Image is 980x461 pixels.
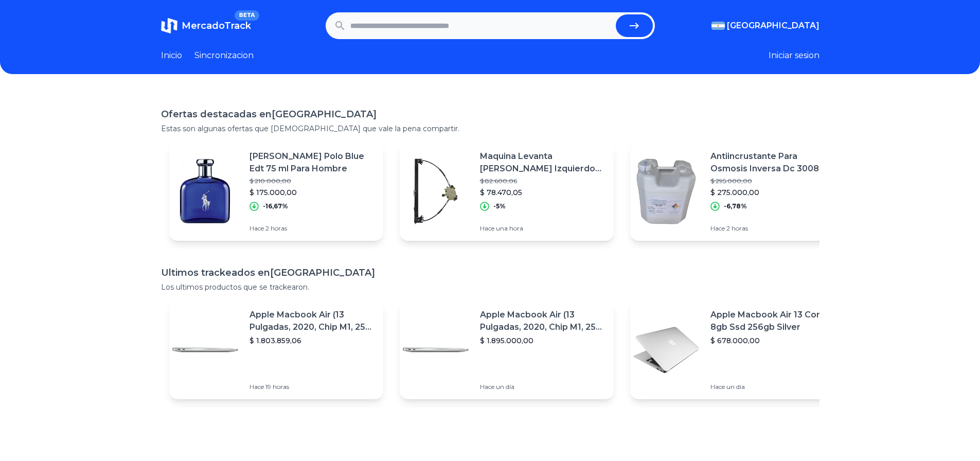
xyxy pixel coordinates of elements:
[480,335,605,346] p: $ 1.895.000,00
[161,49,182,62] a: Inicio
[169,300,383,399] a: Featured imageApple Macbook Air (13 Pulgadas, 2020, Chip M1, 256 Gb De Ssd, 8 Gb De Ram) - Plata$...
[630,142,844,241] a: Featured imageAntiincrustante Para Osmosis Inversa Dc 3008 X 25 Litros.$ 295.000,00$ 275.000,00-6...
[250,187,375,198] p: $ 175.000,00
[400,155,472,227] img: Featured image
[630,155,702,227] img: Featured image
[161,265,819,280] h1: Ultimos trackeados en [GEOGRAPHIC_DATA]
[710,309,836,333] p: Apple Macbook Air 13 Core I5 8gb Ssd 256gb Silver
[710,383,836,391] p: Hace un día
[250,335,375,346] p: $ 1.803.859,06
[182,20,251,31] span: MercadoTrack
[630,300,844,399] a: Featured imageApple Macbook Air 13 Core I5 8gb Ssd 256gb Silver$ 678.000,00Hace un día
[710,335,836,346] p: $ 678.000,00
[480,187,605,198] p: $ 78.470,05
[493,202,506,210] p: -5%
[169,155,241,227] img: Featured image
[400,142,614,241] a: Featured imageMaquina Levanta [PERSON_NAME] Izquierdo Megane Electrico$ 82.600,06$ 78.470,05-5%Ha...
[169,142,383,241] a: Featured image[PERSON_NAME] Polo Blue Edt 75 ml Para Hombre$ 210.000,00$ 175.000,00-16,67%Hace 2 ...
[161,17,177,34] img: MercadoTrack
[724,202,747,210] p: -6,78%
[710,224,836,233] p: Hace 2 horas
[630,314,702,386] img: Featured image
[250,383,375,391] p: Hace 19 horas
[480,224,605,233] p: Hace una hora
[480,383,605,391] p: Hace un día
[235,10,259,21] span: BETA
[250,309,375,333] p: Apple Macbook Air (13 Pulgadas, 2020, Chip M1, 256 Gb De Ssd, 8 Gb De Ram) - Plata
[250,224,375,233] p: Hace 2 horas
[480,309,605,333] p: Apple Macbook Air (13 Pulgadas, 2020, Chip M1, 256 Gb De Ssd, 8 Gb De Ram) - Plata
[400,314,472,386] img: Featured image
[263,202,288,210] p: -16,67%
[169,314,241,386] img: Featured image
[727,20,819,32] span: [GEOGRAPHIC_DATA]
[710,187,836,198] p: $ 275.000,00
[711,20,819,32] button: [GEOGRAPHIC_DATA]
[710,150,836,175] p: Antiincrustante Para Osmosis Inversa Dc 3008 X 25 Litros.
[250,150,375,175] p: [PERSON_NAME] Polo Blue Edt 75 ml Para Hombre
[161,107,819,121] h1: Ofertas destacadas en [GEOGRAPHIC_DATA]
[710,177,836,185] p: $ 295.000,00
[161,282,819,292] p: Los ultimos productos que se trackearon.
[711,22,725,30] img: Argentina
[250,177,375,185] p: $ 210.000,00
[400,300,614,399] a: Featured imageApple Macbook Air (13 Pulgadas, 2020, Chip M1, 256 Gb De Ssd, 8 Gb De Ram) - Plata$...
[480,177,605,185] p: $ 82.600,06
[161,123,819,134] p: Estas son algunas ofertas que [DEMOGRAPHIC_DATA] que vale la pena compartir.
[161,17,251,34] a: MercadoTrackBETA
[769,49,819,62] button: Iniciar sesion
[480,150,605,175] p: Maquina Levanta [PERSON_NAME] Izquierdo Megane Electrico
[194,49,254,62] a: Sincronizacion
